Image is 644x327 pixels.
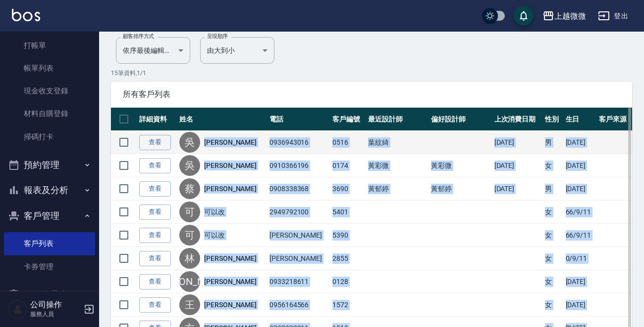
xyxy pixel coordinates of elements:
[542,201,563,224] td: 女
[204,207,225,217] a: 可以改
[179,294,200,315] div: 王
[207,33,228,40] label: 呈現順序
[366,177,429,201] td: 黃郁婷
[177,108,267,131] th: 姓名
[179,178,200,199] div: 蔡
[596,108,632,131] th: 客戶來源
[514,6,534,26] button: save
[492,131,542,154] td: [DATE]
[366,131,429,154] td: 葉紋綺
[542,154,563,177] td: 女
[30,300,81,310] h5: 公司操作
[563,131,596,154] td: [DATE]
[267,201,330,224] td: 2949792100
[366,108,429,131] th: 最近設計師
[267,293,330,317] td: 0956164566
[429,154,491,177] td: 黃彩微
[330,224,366,247] td: 5390
[179,248,200,269] div: 林
[542,270,563,293] td: 女
[139,251,171,266] a: 查看
[366,154,429,177] td: 黃彩微
[204,137,257,147] a: [PERSON_NAME]
[330,201,366,224] td: 5401
[139,158,171,173] a: 查看
[123,33,154,40] label: 顧客排序方式
[554,10,586,22] div: 上越微微
[492,108,542,131] th: 上次消費日期
[542,224,563,247] td: 女
[4,255,95,278] a: 卡券管理
[179,225,200,245] div: 可
[204,161,257,170] a: [PERSON_NAME]
[139,181,171,197] a: 查看
[200,37,274,64] div: 由大到小
[4,177,95,203] button: 報表及分析
[563,247,596,270] td: 0/9/11
[538,6,590,26] button: 上越微微
[179,271,200,292] div: [PERSON_NAME]
[267,108,330,131] th: 電話
[4,102,95,125] a: 材料自購登錄
[542,108,563,131] th: 性別
[139,135,171,150] a: 查看
[139,297,171,313] a: 查看
[139,204,171,220] a: 查看
[492,154,542,177] td: [DATE]
[429,108,491,131] th: 偏好設計師
[204,277,257,286] a: [PERSON_NAME]
[4,80,95,102] a: 現金收支登錄
[179,132,200,153] div: 吳
[111,69,632,78] p: 15 筆資料, 1 / 1
[139,228,171,243] a: 查看
[8,299,28,319] img: Person
[563,224,596,247] td: 66/9/11
[267,270,330,293] td: 0933218611
[4,282,95,308] button: 員工及薪資
[542,247,563,270] td: 女
[330,108,366,131] th: 客戶編號
[204,253,257,263] a: [PERSON_NAME]
[179,155,200,176] div: 吳
[204,300,257,310] a: [PERSON_NAME]
[542,131,563,154] td: 男
[563,293,596,317] td: [DATE]
[563,201,596,224] td: 66/9/11
[330,293,366,317] td: 1572
[267,177,330,201] td: 0908338368
[4,57,95,80] a: 帳單列表
[267,247,330,270] td: [PERSON_NAME]
[4,34,95,57] a: 打帳單
[4,125,95,148] a: 掃碼打卡
[267,154,330,177] td: 0910366196
[123,89,620,99] span: 所有客戶列表
[116,37,190,64] div: 依序最後編輯時間
[429,177,491,201] td: 黃郁婷
[563,108,596,131] th: 生日
[563,270,596,293] td: [DATE]
[330,131,366,154] td: 0516
[563,177,596,201] td: [DATE]
[139,274,171,289] a: 查看
[267,131,330,154] td: 0936943016
[563,154,596,177] td: [DATE]
[492,177,542,201] td: [DATE]
[267,224,330,247] td: [PERSON_NAME]
[204,230,225,240] a: 可以改
[330,154,366,177] td: 0174
[4,152,95,178] button: 預約管理
[330,177,366,201] td: 3690
[330,270,366,293] td: 0128
[204,184,257,194] a: [PERSON_NAME]
[542,293,563,317] td: 女
[594,7,632,25] button: 登出
[330,247,366,270] td: 2855
[4,203,95,229] button: 客戶管理
[542,177,563,201] td: 男
[30,310,81,319] p: 服務人員
[12,9,40,21] img: Logo
[4,232,95,255] a: 客戶列表
[179,202,200,222] div: 可
[137,108,177,131] th: 詳細資料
